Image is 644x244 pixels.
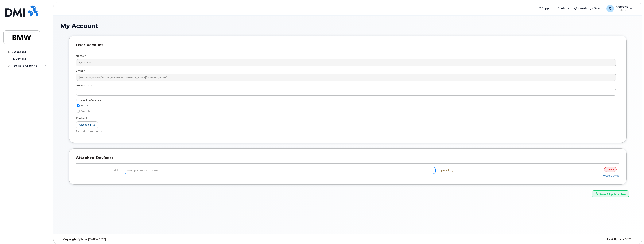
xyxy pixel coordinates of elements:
h3: User Account [76,43,619,51]
span: Knowledge Base [578,6,601,10]
span: Support [542,6,553,10]
input: Example: 780-123-4567 [124,167,435,174]
div: Accepts jpg, jpeg, png files [76,130,616,133]
a: Knowledge Base [572,4,603,12]
span: Q [609,6,611,11]
label: Choose File [76,121,98,128]
span: Employee [615,9,628,12]
label: Locale Preference [76,98,101,102]
span: French [80,110,90,112]
a: Add Device [603,174,619,177]
label: Email * [76,69,85,73]
label: Profile Photo [76,116,95,120]
div: MyServe [DATE]–[DATE] [60,238,252,241]
strong: Copyright [63,238,77,241]
button: Save & Update User [592,190,629,197]
label: Name * [76,54,86,58]
a: Alerts [555,4,572,12]
h1: My Account [60,23,635,29]
h4: #1 [79,169,118,172]
label: Description [76,84,92,87]
a: Support [536,4,555,12]
h3: Attached Devices: [76,155,619,164]
span: English [80,104,90,107]
strong: Last Update [607,238,624,241]
input: English [77,104,80,107]
a: delete [604,167,617,172]
div: Q602723 [604,5,635,12]
span: Q602723 [615,6,628,9]
iframe: Messenger Launcher [627,227,641,241]
h4: pending [441,169,526,172]
input: French [77,110,80,113]
div: [DATE] [444,238,635,241]
span: Alerts [561,6,569,10]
